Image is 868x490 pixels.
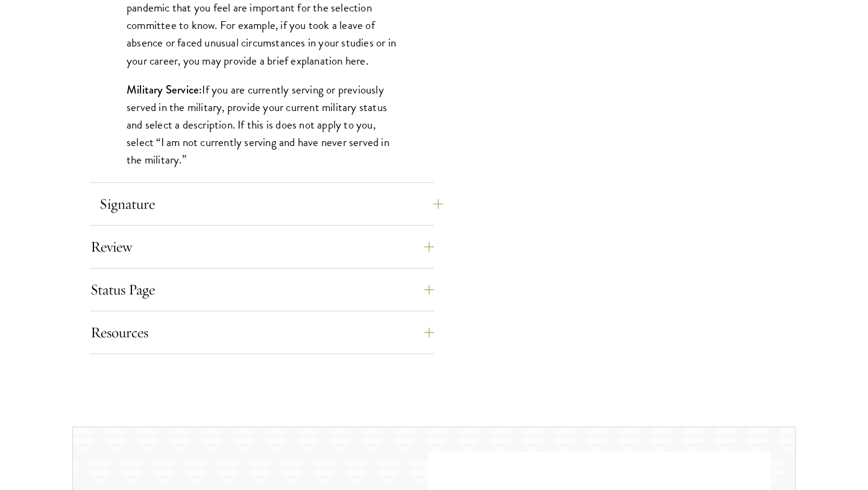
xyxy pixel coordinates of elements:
button: Status Page [90,275,434,304]
button: Signature [99,189,443,218]
button: Resources [90,318,434,347]
p: If you are currently serving or previously served in the military, provide your current military ... [127,81,398,168]
button: Review [90,232,434,261]
strong: Military Service: [127,81,202,98]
